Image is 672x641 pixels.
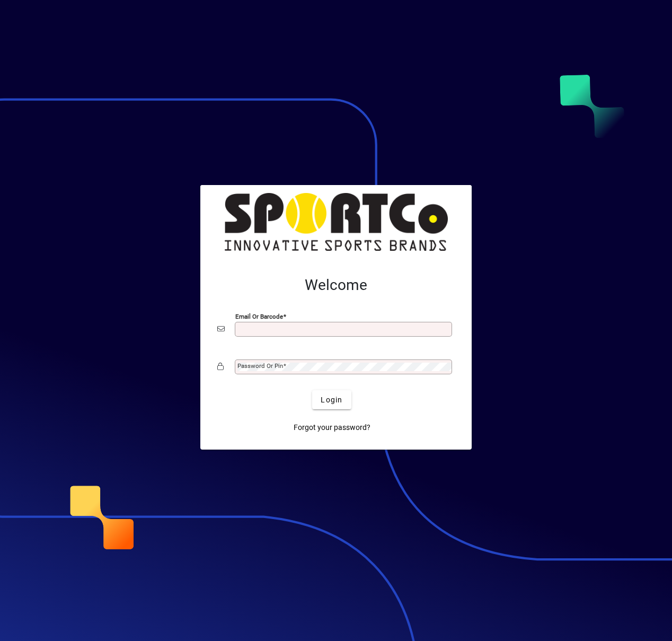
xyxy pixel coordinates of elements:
[235,313,283,320] mat-label: Email or Barcode
[294,422,370,433] span: Forgot your password?
[217,276,455,294] h2: Welcome
[312,390,351,409] button: Login
[289,418,375,437] a: Forgot your password?
[321,394,342,406] span: Login
[237,362,283,370] mat-label: Password or Pin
